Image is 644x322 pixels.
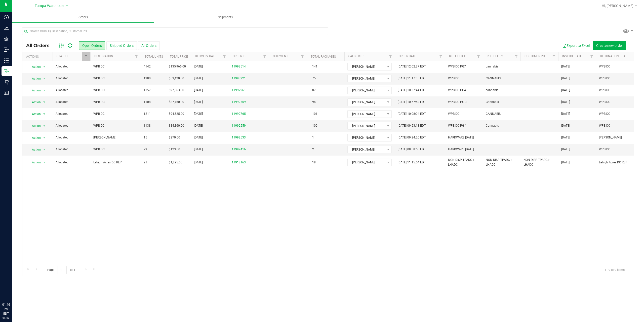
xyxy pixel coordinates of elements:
span: [DATE] 08:58:55 EDT [398,147,426,152]
input: 1 [58,266,67,274]
span: $84,860.00 [169,123,184,128]
span: 2 [310,146,316,153]
span: select [41,134,48,141]
a: Filter [437,52,445,61]
span: Allocated [56,123,87,128]
a: Destination [94,54,113,58]
span: 18 [310,159,318,166]
span: 141 [310,63,320,70]
a: 11992961 [232,88,246,93]
span: Cannabis [486,100,499,104]
span: $270.00 [169,135,180,140]
a: Order ID [233,54,246,58]
span: 1211 [144,112,151,116]
button: Shipped Orders [106,41,137,50]
a: Total Price [170,55,188,58]
span: 29 [144,147,147,152]
span: select [41,159,48,166]
a: Destination DBA [600,54,625,58]
span: [DATE] [561,76,570,81]
inline-svg: Grow [4,36,9,41]
span: $1,295.00 [169,160,182,165]
a: Delivery Date [195,54,216,58]
span: 101 [310,110,320,118]
button: Create new order [593,41,626,50]
span: [DATE] [561,88,570,93]
span: select [41,146,48,153]
span: [DATE] 09:53:13 EDT [398,123,426,128]
span: select [41,75,48,82]
a: Filter [82,52,90,61]
a: 11992765 [232,112,246,116]
span: select [41,63,48,70]
span: 1 [310,134,316,141]
span: Allocated [56,160,87,165]
span: [PERSON_NAME] [348,111,385,118]
iframe: Resource center [5,282,20,297]
span: [DATE] [561,64,570,69]
span: $87,460.00 [169,100,184,104]
span: [DATE] [561,135,570,140]
a: 11992559 [232,123,246,128]
a: Shipment [273,54,288,58]
span: Create new order [596,44,623,48]
span: WPB DC [448,112,459,116]
span: [DATE] [561,123,570,128]
span: Allocated [56,112,87,116]
span: All Orders [26,43,55,48]
a: Shipments [154,12,296,23]
span: [DATE] 10:08:04 EDT [398,112,426,116]
inline-svg: Retail [4,80,9,85]
a: Filter [550,52,558,61]
span: Allocated [56,100,87,104]
span: Action [27,159,41,166]
span: [DATE] [194,112,203,116]
span: 75 [310,75,318,82]
a: Filter [298,52,307,61]
span: $94,525.00 [169,112,184,116]
span: [DATE] [561,100,570,104]
span: [PERSON_NAME] [348,122,385,129]
inline-svg: Outbound [4,69,9,74]
span: [PERSON_NAME] [348,75,385,82]
span: [DATE] [561,160,570,165]
span: WPB DC [599,64,643,69]
inline-svg: Inbound [4,47,9,52]
span: select [41,111,48,118]
p: 01:46 PM EDT [2,302,10,316]
a: 11993514 [232,64,246,69]
span: WPB DC [93,112,138,116]
span: 1380 [144,76,151,81]
span: [PERSON_NAME] [348,63,385,70]
span: WPB DC [599,123,643,128]
span: [DATE] 09:24:20 EDT [398,135,426,140]
span: [PERSON_NAME] [348,87,385,94]
button: All Orders [138,41,160,50]
span: 1108 [144,100,151,104]
span: select [41,99,48,106]
span: 1357 [144,88,151,93]
span: [PERSON_NAME] [348,159,385,166]
span: [DATE] [194,160,203,165]
a: 11992769 [232,100,246,104]
span: [PERSON_NAME] [93,135,138,140]
span: WPB DC [599,76,643,81]
span: [PERSON_NAME] [348,99,385,106]
span: select [41,87,48,94]
span: $53,420.00 [169,76,184,81]
a: 11993221 [232,76,246,81]
a: 11918163 [232,160,246,165]
span: WPB DC [599,100,643,104]
span: WPB DC PG 1 [448,123,467,128]
span: [DATE] [194,147,203,152]
span: [DATE] 10:37:44 EDT [398,88,426,93]
button: Export to Excel [559,41,593,50]
span: $135,965.00 [169,64,186,69]
span: 87 [310,87,318,94]
span: WPB DC PG4 [448,88,466,93]
span: Allocated [56,147,87,152]
span: Hi, [PERSON_NAME]! [602,4,634,8]
span: WPB DC [448,76,459,81]
span: WPB DC [93,76,138,81]
span: Action [27,122,41,129]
